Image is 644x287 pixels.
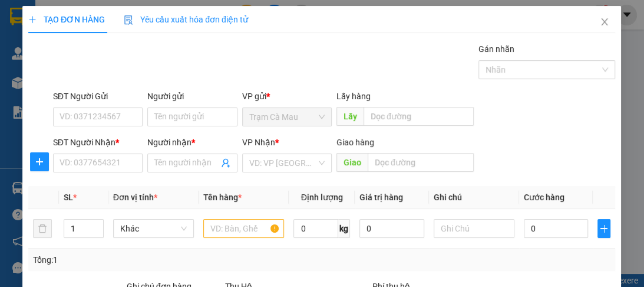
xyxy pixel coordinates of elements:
span: Tên hàng [203,193,242,202]
button: plus [598,219,611,238]
span: Cước hàng [524,193,564,202]
span: VP Nhận [242,138,275,147]
span: plus [599,224,610,233]
span: Định lượng [301,193,343,202]
span: Lấy [336,107,364,126]
span: Khác [120,220,187,237]
span: Giá trị hàng [359,193,403,202]
span: plus [31,157,48,167]
div: VP gửi [242,90,332,103]
span: plus [28,15,37,24]
button: delete [33,219,52,238]
div: Người gửi [147,90,237,103]
input: Dọc đường [364,107,474,126]
button: plus [30,152,49,171]
span: SL [64,193,73,202]
input: Ghi Chú [434,219,514,238]
button: Close [589,6,622,39]
span: Đơn vị tính [113,193,157,202]
span: Lấy hàng [336,92,371,101]
span: user-add [221,158,230,168]
span: Giao hàng [336,138,374,147]
input: 0 [359,219,424,238]
div: Tổng: 1 [33,253,250,266]
span: Trạm Cà Mau [249,108,325,126]
span: kg [338,219,350,238]
span: Giao [336,153,368,172]
th: Ghi chú [429,186,519,209]
span: TẠO ĐƠN HÀNG [28,15,105,24]
input: Dọc đường [368,153,474,172]
span: close [600,17,610,27]
div: Người nhận [147,136,237,149]
img: icon [124,15,133,25]
div: SĐT Người Nhận [53,136,143,149]
span: Yêu cầu xuất hóa đơn điện tử [124,15,248,24]
div: SĐT Người Gửi [53,90,143,103]
input: VD: Bàn, Ghế [203,219,284,238]
label: Gán nhãn [478,44,514,54]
